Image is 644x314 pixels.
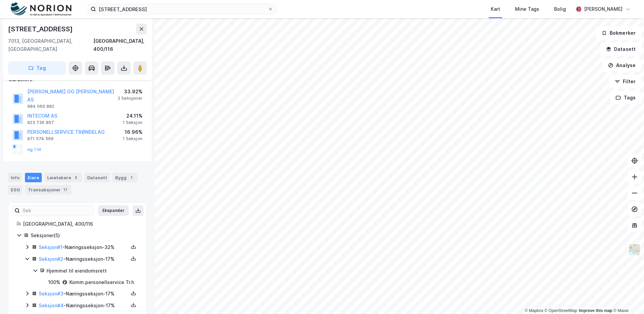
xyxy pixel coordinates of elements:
[93,37,147,53] div: [GEOGRAPHIC_DATA], 400/116
[25,185,71,194] div: Transaksjoner
[610,282,644,314] div: Kontrollprogram for chat
[46,267,138,275] div: Hjemmel til eiendomsrett
[39,290,128,298] div: - Næringsseksjon - 17%
[8,173,22,182] div: Info
[525,308,543,313] a: Mapbox
[112,173,137,182] div: Bygg
[11,2,71,16] img: norion-logo.80e7a08dc31c2e691866.png
[118,88,142,96] div: 33.92%
[48,278,60,286] div: 100%
[118,96,142,101] div: 2 Seksjoner
[20,206,94,216] input: Søk
[584,5,622,13] div: [PERSON_NAME]
[123,136,142,142] div: 1 Seksjon
[600,42,641,56] button: Datasett
[579,308,612,313] a: Improve this map
[39,255,128,263] div: - Næringsseksjon - 17%
[27,136,54,142] div: 971 574 569
[39,302,128,310] div: - Næringsseksjon - 17%
[596,26,641,40] button: Bokmerker
[123,120,142,125] div: 1 Seksjon
[44,173,82,182] div: Leietakere
[98,205,129,216] button: Ekspander
[609,75,641,88] button: Filter
[27,120,54,125] div: 923 736 867
[545,308,577,313] a: OpenStreetMap
[72,174,79,181] div: 3
[39,243,128,251] div: - Næringsseksjon - 32%
[85,173,110,182] div: Datasett
[610,282,644,314] iframe: Chat Widget
[39,303,64,308] a: Seksjon#4
[27,104,54,109] div: 984 060 882
[491,5,500,13] div: Kart
[123,128,142,136] div: 16.96%
[25,173,42,182] div: Eiere
[8,37,93,53] div: 7013, [GEOGRAPHIC_DATA], [GEOGRAPHIC_DATA]
[39,244,62,250] a: Seksjon#1
[62,186,69,193] div: 17
[128,174,135,181] div: 1
[39,291,63,296] a: Seksjon#3
[69,278,134,286] div: Komm.personellservice Tr.h
[96,4,268,14] input: Søk på adresse, matrikkel, gårdeiere, leietakere eller personer
[8,61,66,75] button: Tag
[515,5,539,13] div: Mine Tags
[123,112,142,120] div: 24.11%
[554,5,566,13] div: Bolig
[39,256,63,262] a: Seksjon#2
[628,243,641,256] img: Z
[8,24,74,34] div: [STREET_ADDRESS]
[602,59,641,72] button: Analyse
[23,220,138,228] div: [GEOGRAPHIC_DATA], 400/116
[8,185,23,194] div: ESG
[31,231,138,240] div: Seksjoner ( 5 )
[610,91,641,104] button: Tags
